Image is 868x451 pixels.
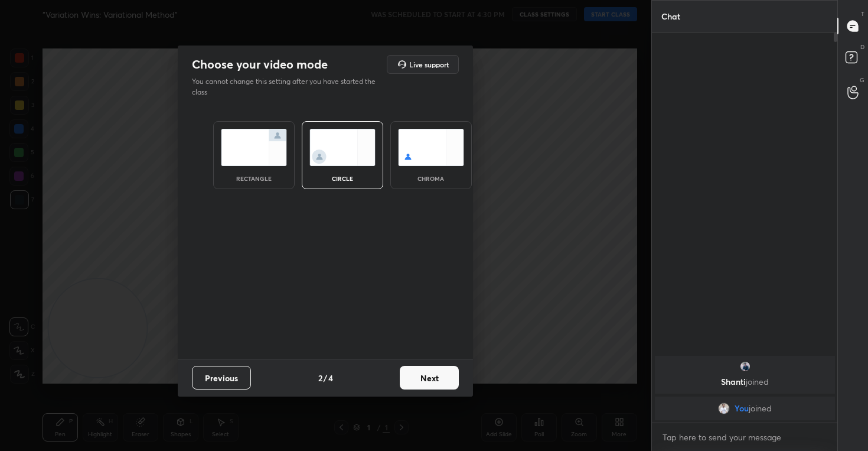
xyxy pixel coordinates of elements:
p: Shanti [662,377,828,387]
span: joined [749,404,772,413]
h4: 4 [328,372,333,384]
h5: Live support [409,61,449,68]
img: a200fcb8e4b8429081d4a3a55f975463.jpg [739,361,750,372]
p: T [861,9,864,18]
p: D [860,43,864,51]
span: joined [746,376,769,387]
p: G [860,76,864,85]
button: Previous [192,366,251,390]
div: rectangle [230,176,278,181]
img: 5fec7a98e4a9477db02da60e09992c81.jpg [718,403,730,414]
button: Next [400,366,459,390]
span: You [735,404,749,413]
img: normalScreenIcon.ae25ed63.svg [221,129,287,166]
div: chroma [407,176,455,181]
h2: Choose your video mode [192,57,328,72]
div: grid [652,353,838,423]
div: circle [319,176,366,181]
h4: / [324,372,327,384]
p: You cannot change this setting after you have started the class [192,76,383,98]
img: chromaScreenIcon.c19ab0a0.svg [398,129,464,166]
h4: 2 [318,372,322,384]
img: circleScreenIcon.acc0effb.svg [309,129,376,166]
p: Chat [652,1,690,32]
